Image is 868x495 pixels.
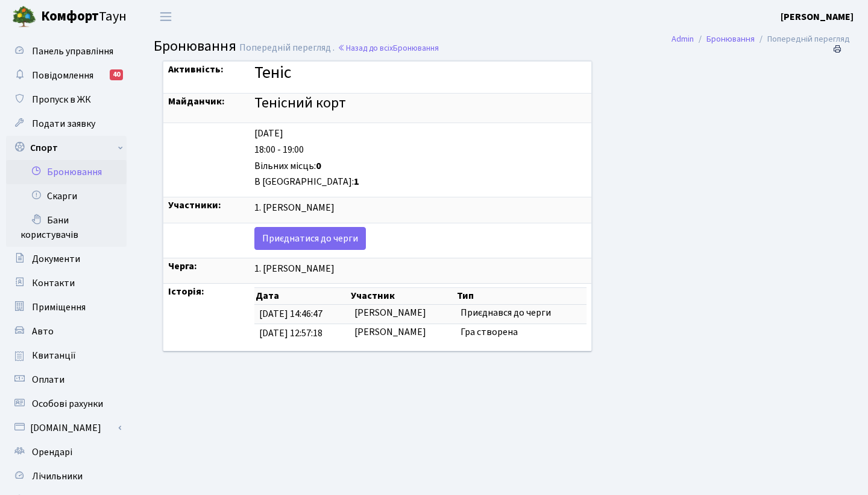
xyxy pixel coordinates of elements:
a: Лічильники [6,464,127,488]
span: Повідомлення [32,69,93,82]
div: Вільних місць: [254,159,587,173]
strong: Активність: [168,63,224,76]
td: [DATE] 14:46:47 [254,305,350,324]
span: Пропуск в ЖК [32,93,91,106]
span: Квитанції [32,349,76,362]
strong: Черга: [168,260,197,273]
span: Таун [41,7,127,27]
th: Дата [254,288,350,305]
h3: Теніс [254,63,587,83]
span: Бронювання [154,36,236,57]
strong: Майданчик: [168,95,225,108]
div: [DATE] [254,127,587,141]
span: Лічильники [32,470,83,483]
a: Приміщення [6,295,127,319]
td: [PERSON_NAME] [350,305,456,324]
a: Приєднатися до черги [254,227,366,250]
a: Спорт [6,136,127,160]
a: Контакти [6,271,127,295]
li: Попередній перегляд [755,33,850,46]
a: Панель управління [6,39,127,63]
span: Гра створена [461,325,518,339]
a: Admin [671,33,694,45]
th: Участник [350,288,456,305]
span: Документи [32,252,80,266]
a: Подати заявку [6,112,127,136]
span: Подати заявку [32,117,95,130]
button: Переключити навігацію [151,7,181,27]
span: Приєднався до черги [461,306,551,319]
strong: Історія: [168,285,204,298]
span: Попередній перегляд . [239,41,335,54]
span: Контакти [32,276,75,290]
a: Повідомлення40 [6,63,127,88]
span: Приміщення [32,301,86,314]
a: Бронювання [706,33,755,45]
span: Орендарі [32,445,72,459]
b: [PERSON_NAME] [781,10,854,24]
h4: Тенісний корт [254,95,587,112]
a: Орендарі [6,440,127,464]
span: Бронювання [393,42,439,54]
a: Скарги [6,184,127,208]
span: Особові рахунки [32,397,103,410]
a: [PERSON_NAME] [781,10,854,24]
td: [PERSON_NAME] [350,324,456,343]
b: 1 [354,175,359,188]
a: Особові рахунки [6,392,127,416]
a: Бронювання [6,160,127,184]
span: Авто [32,325,54,338]
a: Бани користувачів [6,208,127,247]
span: Панель управління [32,45,113,58]
a: Пропуск в ЖК [6,88,127,112]
a: Оплати [6,368,127,392]
td: [DATE] 12:57:18 [254,324,350,343]
a: Документи [6,247,127,271]
a: Квитанції [6,343,127,368]
a: Авто [6,319,127,343]
a: [DOMAIN_NAME] [6,416,127,440]
nav: breadcrumb [653,27,868,52]
span: Оплати [32,373,64,386]
b: 0 [316,159,321,173]
div: 1. [PERSON_NAME] [254,201,587,215]
a: Назад до всіхБронювання [338,42,439,54]
th: Тип [456,288,587,305]
img: logo.png [12,5,36,29]
div: 40 [110,69,123,80]
strong: Участники: [168,199,221,212]
div: 1. [PERSON_NAME] [254,262,587,276]
b: Комфорт [41,7,99,26]
div: В [GEOGRAPHIC_DATA]: [254,175,587,189]
div: 18:00 - 19:00 [254,143,587,157]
